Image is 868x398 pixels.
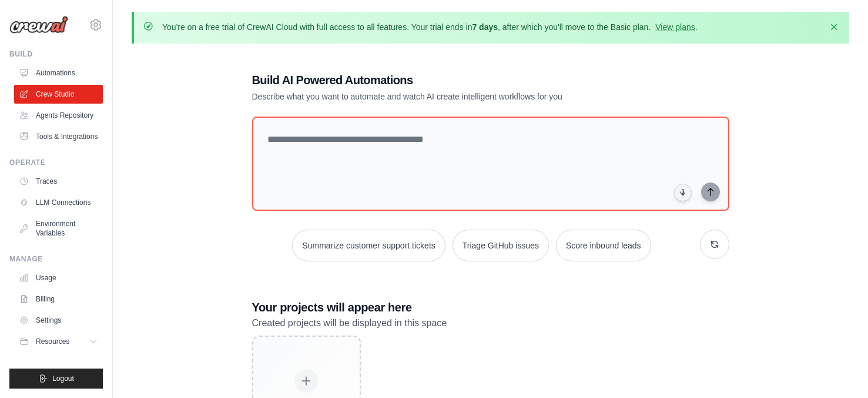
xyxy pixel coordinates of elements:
p: Created projects will be displayed in this space [252,316,729,331]
a: Tools & Integrations [14,127,103,146]
h3: Your projects will appear here [252,299,729,316]
img: Logo [9,16,68,34]
strong: 7 days [472,22,498,32]
p: Describe what you want to automate and watch AI create intelligent workflows for you [252,91,647,102]
button: Score inbound leads [556,230,651,261]
button: Logout [9,369,103,389]
a: Automations [14,64,103,82]
button: Summarize customer support tickets [292,230,445,261]
a: View plans [655,22,695,32]
button: Click to speak your automation idea [674,184,692,201]
a: Traces [14,172,103,191]
button: Triage GitHub issues [453,230,549,261]
a: Billing [14,290,103,309]
div: Manage [9,254,103,264]
span: Logout [52,374,74,383]
span: Resources [36,337,69,346]
p: You're on a free trial of CrewAI Cloud with full access to all features. Your trial ends in , aft... [162,21,698,33]
div: Operate [9,158,103,167]
div: Build [9,49,103,59]
button: Get new suggestions [700,230,729,259]
a: Settings [14,311,103,330]
a: Crew Studio [14,85,103,104]
a: LLM Connections [14,193,103,212]
a: Agents Repository [14,106,103,125]
a: Usage [14,268,103,287]
button: Resources [14,332,103,351]
h1: Build AI Powered Automations [252,72,647,88]
a: Environment Variables [14,214,103,243]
